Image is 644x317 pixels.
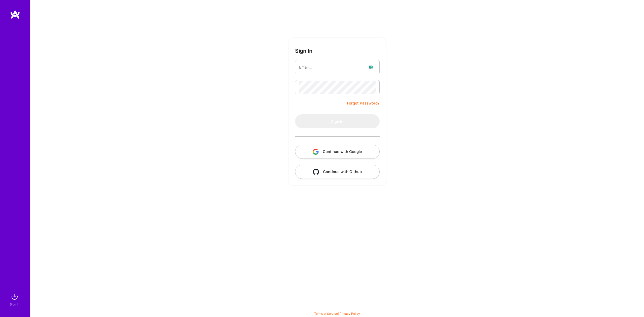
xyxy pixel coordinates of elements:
[299,61,376,74] input: Email...
[295,48,312,54] h3: Sign In
[10,10,20,19] img: logo
[10,302,19,307] div: Sign In
[313,169,319,175] img: icon
[30,302,644,314] div: © 2025 ATeams Inc., All rights reserved.
[11,292,20,307] a: sign inSign In
[340,312,360,315] a: Privacy Policy
[313,149,319,155] img: icon
[295,165,380,179] button: Continue with Github
[314,312,338,315] a: Terms of Service
[295,145,380,159] button: Continue with Google
[347,100,380,106] a: Forgot Password?
[10,292,20,302] img: sign in
[295,114,380,128] button: Sign In
[314,312,360,315] span: |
